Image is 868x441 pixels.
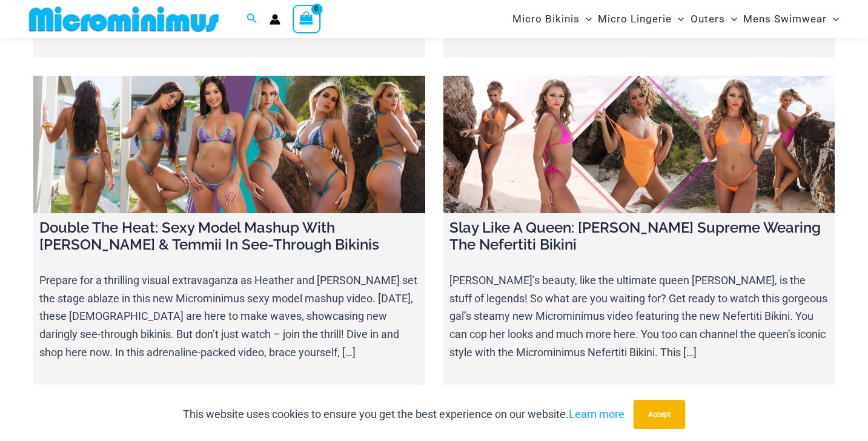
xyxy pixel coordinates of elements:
[270,14,280,25] a: Account icon link
[512,4,580,35] span: Micro Bikinis
[740,4,842,35] a: Mens SwimwearMenu ToggleMenu Toggle
[449,271,829,362] p: [PERSON_NAME]’s beauty, like the ultimate queen [PERSON_NAME], is the stuff of legends! So what a...
[634,400,685,429] button: Accept
[827,4,839,35] span: Menu Toggle
[743,4,827,35] span: Mens Swimwear
[691,4,725,35] span: Outers
[33,76,425,213] a: Double The Heat: Sexy Model Mashup With Heather & Temmii In See-Through Bikinis
[598,4,672,35] span: Micro Lingerie
[39,219,419,254] h4: Double The Heat: Sexy Model Mashup With [PERSON_NAME] & Temmii In See-Through Bikinis
[580,4,592,35] span: Menu Toggle
[595,4,687,35] a: Micro LingerieMenu ToggleMenu Toggle
[687,4,740,35] a: OutersMenu ToggleMenu Toggle
[247,12,257,27] a: Search icon link
[509,4,595,35] a: Micro BikinisMenu ToggleMenu Toggle
[443,76,835,213] a: Slay Like A Queen: Valeria Reigns Supreme Wearing The Nefertiti Bikini
[39,271,419,362] p: Prepare for a thrilling visual extravaganza as Heather and [PERSON_NAME] set the stage ablaze in ...
[672,4,684,35] span: Menu Toggle
[508,2,844,36] nav: Site Navigation
[569,408,624,420] a: Learn more
[24,5,224,33] img: MM SHOP LOGO FLAT
[293,5,320,33] a: View Shopping Cart, empty
[725,4,737,35] span: Menu Toggle
[183,405,624,423] p: This website uses cookies to ensure you get the best experience on our website.
[449,219,829,254] h4: Slay Like A Queen: [PERSON_NAME] Supreme Wearing The Nefertiti Bikini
